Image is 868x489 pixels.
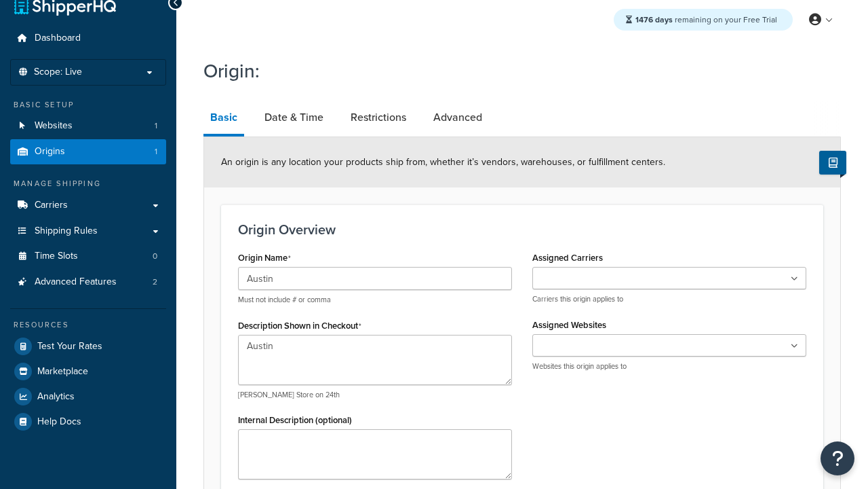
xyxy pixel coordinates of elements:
[10,334,166,359] a: Test Your Rates
[10,410,166,434] a: Help Docs
[155,120,157,132] span: 1
[155,146,157,158] span: 1
[10,359,166,384] a: Marketplace
[10,270,166,295] a: Advanced Features2
[10,26,166,51] a: Dashboard
[37,341,102,352] span: Test Your Rates
[10,193,166,218] a: Carriers
[10,244,166,269] a: Time Slots0
[238,295,512,305] p: Must not include # or comma
[37,366,88,378] span: Marketplace
[819,151,846,175] button: Show Help Docs
[238,390,512,400] p: [PERSON_NAME] Store on 24th
[532,320,606,330] label: Assigned Websites
[238,321,361,331] label: Description Shown in Checkout
[37,416,81,428] span: Help Docs
[35,120,73,132] span: Websites
[238,222,806,237] h3: Origin Overview
[238,253,291,264] label: Origin Name
[221,155,665,169] span: An origin is any location your products ship from, whether it’s vendors, warehouses, or fulfillme...
[10,319,166,331] div: Resources
[35,251,78,262] span: Time Slots
[203,58,824,84] h1: Origin:
[258,101,330,134] a: Date & Time
[203,101,244,137] a: Basic
[10,139,166,164] a: Origins1
[35,276,117,288] span: Advanced Features
[10,219,166,244] a: Shipping Rules
[344,101,413,134] a: Restrictions
[10,384,166,409] a: Analytics
[10,244,166,269] li: Time Slots
[35,146,65,158] span: Origins
[35,33,81,44] span: Dashboard
[635,14,673,26] strong: 1476 days
[10,113,166,139] li: Websites
[10,270,166,295] li: Advanced Features
[427,101,489,134] a: Advanced
[532,361,806,372] p: Websites this origin applies to
[10,178,166,189] div: Manage Shipping
[10,99,166,111] div: Basic Setup
[153,251,157,262] span: 0
[10,113,166,139] a: Websites1
[10,139,166,164] li: Origins
[532,294,806,304] p: Carriers this origin applies to
[34,67,82,78] span: Scope: Live
[532,253,603,263] label: Assigned Carriers
[37,391,75,403] span: Analytics
[35,225,98,237] span: Shipping Rules
[635,14,777,26] span: remaining on your Free Trial
[821,441,854,475] button: Open Resource Center
[35,200,68,211] span: Carriers
[238,415,352,425] label: Internal Description (optional)
[153,276,157,288] span: 2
